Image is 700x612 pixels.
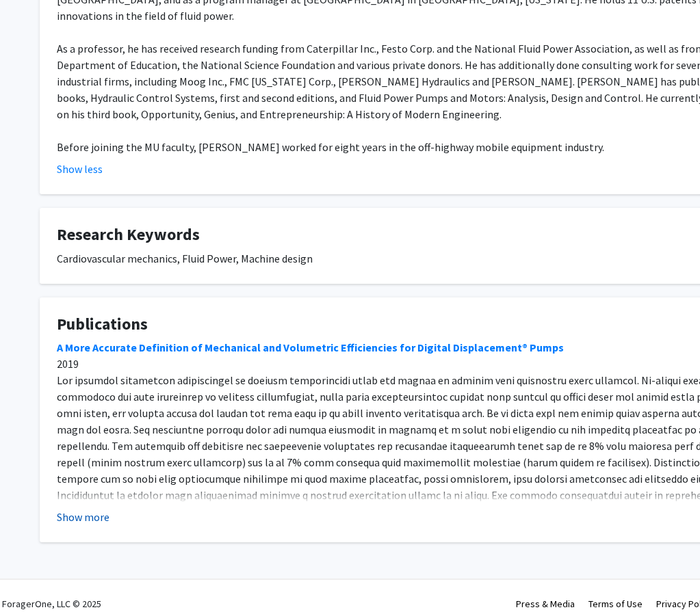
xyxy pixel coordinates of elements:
a: Press & Media [516,598,575,610]
a: Terms of Use [588,598,643,610]
button: Show more [57,509,109,525]
iframe: Chat [10,550,58,602]
button: Show less [57,161,103,177]
a: A More Accurate Definition of Mechanical and Volumetric Efficiencies for Digital Displacement® Pumps [57,341,564,354]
